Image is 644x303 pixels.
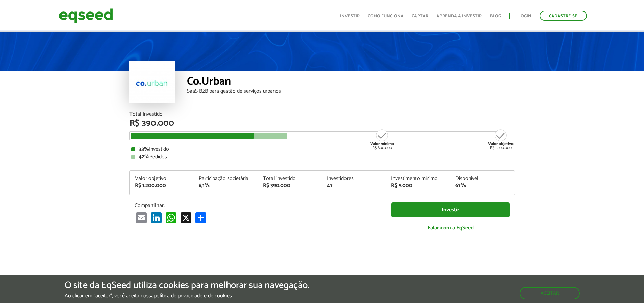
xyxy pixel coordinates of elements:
strong: Valor mínimo [370,141,394,147]
a: Investir [391,202,510,217]
a: Blog [490,14,501,18]
div: 47 [327,183,381,188]
strong: 33% [139,145,149,154]
a: X [179,212,193,223]
div: Disponível [455,176,509,181]
a: Email [135,212,148,223]
div: R$ 390.000 [263,183,317,188]
a: WhatsApp [164,212,178,223]
div: Investido [131,147,513,152]
div: Pedidos [131,154,513,160]
strong: 42% [139,152,149,161]
a: Como funciona [368,14,404,18]
a: política de privacidade e de cookies [154,293,232,299]
a: Investir [340,14,360,18]
div: 67% [455,183,509,188]
div: R$ 800.000 [369,129,395,150]
div: Participação societária [199,176,253,181]
div: SaaS B2B para gestão de serviços urbanos [187,89,515,94]
a: Login [518,14,531,18]
div: R$ 1.200.000 [488,129,514,150]
h5: O site da EqSeed utiliza cookies para melhorar sua navegação. [65,280,309,291]
div: Total Investido [129,112,515,117]
div: Co.Urban [187,76,515,89]
a: Falar com a EqSeed [391,221,510,235]
p: Ao clicar em "aceitar", você aceita nossa . [65,293,309,299]
div: Investidores [327,176,381,181]
div: 8,1% [199,183,253,188]
div: R$ 390.000 [129,119,515,128]
div: R$ 1.200.000 [135,183,189,188]
p: Compartilhar: [135,202,381,209]
div: Valor objetivo [135,176,189,181]
img: EqSeed [59,7,113,25]
a: Cadastre-se [540,11,587,21]
div: R$ 5.000 [391,183,445,188]
a: Aprenda a investir [436,14,482,18]
div: Total investido [263,176,317,181]
button: Aceitar [520,287,580,299]
div: Investimento mínimo [391,176,445,181]
a: Compartilhar [194,212,208,223]
a: LinkedIn [149,212,163,223]
a: Captar [412,14,428,18]
strong: Valor objetivo [488,141,514,147]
